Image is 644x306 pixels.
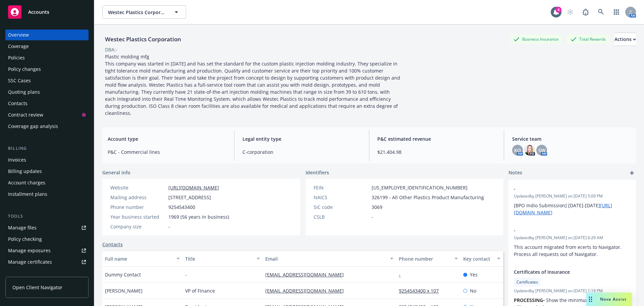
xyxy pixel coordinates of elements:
div: Billing updates [8,166,42,177]
span: 3069 [372,204,382,211]
a: Coverage gap analysis [5,121,89,132]
a: Contract review [5,110,89,120]
span: - [514,227,613,234]
a: Account charges [5,177,89,188]
span: - [168,223,170,230]
a: [EMAIL_ADDRESS][DOMAIN_NAME] [265,271,349,278]
span: P&C estimated revenue [377,135,496,142]
div: Account charges [8,177,45,188]
a: Contacts [5,98,89,109]
img: photo [524,145,535,156]
div: DBA: - [105,46,117,53]
a: Manage claims [5,268,89,279]
div: Year business started [110,213,166,220]
button: Email [263,251,396,267]
div: Business Insurance [510,35,562,43]
span: Updated by [PERSON_NAME] on [DATE] 1:19 PM [514,288,631,294]
div: -Updatedby [PERSON_NAME] on [DATE] 5:09 PM[BPO Indio Submission] [DATE]-[DATE][URL][DOMAIN_NAME] [508,180,636,221]
div: Billing [5,145,89,152]
div: Contacts [8,98,28,109]
span: - [514,185,613,192]
span: Open Client Navigator [12,284,62,291]
span: Accounts [28,9,49,15]
div: Invoices [8,155,26,165]
div: Policies [8,52,25,63]
a: Invoices [5,155,89,165]
span: Notes [508,169,522,177]
span: - [372,213,373,220]
a: add [628,169,636,177]
a: Installment plans [5,189,89,200]
strong: PROCESSING [514,297,543,303]
a: Policies [5,52,89,63]
a: Quoting plans [5,87,89,97]
span: Updated by [PERSON_NAME] on [DATE] 6:29 AM [514,235,631,241]
span: Account type [108,135,226,142]
div: Manage claims [8,268,42,279]
button: Title [182,251,263,267]
div: CSLB [314,213,369,220]
div: NAICS [314,194,369,201]
div: Manage certificates [8,257,52,267]
a: [EMAIL_ADDRESS][DOMAIN_NAME] [265,288,349,294]
button: Actions [614,33,636,46]
span: Dummy Contact [105,271,141,278]
a: Manage files [5,222,89,233]
a: Policy checking [5,234,89,245]
span: Yes [470,271,478,278]
span: - [185,271,187,278]
div: Drag to move [586,293,595,306]
a: Contacts [102,241,123,248]
span: [STREET_ADDRESS] [168,194,211,201]
div: Manage exposures [8,245,51,256]
span: General info [102,169,130,176]
a: Manage exposures [5,245,89,256]
span: SW [538,147,545,154]
button: Westec Plastics Corporation [102,5,186,19]
div: Phone number [110,204,166,211]
p: [BPO Indio Submission] [DATE]-[DATE] [514,202,631,216]
div: Phone number [399,255,450,262]
span: Service team [512,135,631,142]
div: Manage files [8,222,37,233]
div: SIC code [314,204,369,211]
span: [US_EMPLOYER_IDENTIFICATION_NUMBER] [372,184,468,191]
div: Coverage gap analysis [8,121,58,132]
span: VP of Finance [185,287,215,294]
span: [PERSON_NAME] [105,287,143,294]
span: Identifiers [306,169,329,176]
div: 4 [555,7,561,13]
a: Report a Bug [579,5,592,19]
span: This account migrated from ecerts to Navigator. Process all requests out of Navigator. [514,244,623,257]
span: Westec Plastics Corporation [108,9,166,16]
a: Coverage [5,41,89,52]
div: Total Rewards [567,35,609,43]
span: KO [514,147,521,154]
div: Overview [8,30,29,40]
span: 9254543400 [168,204,195,211]
div: Website [110,184,166,191]
div: SSC Cases [8,75,31,86]
div: Policy changes [8,64,41,75]
button: Nova Assist [586,293,632,306]
div: Tools [5,213,89,220]
div: Full name [105,255,172,262]
a: SSC Cases [5,75,89,86]
div: Actions [614,33,636,46]
span: 326199 - All Other Plastics Product Manufacturing [372,194,484,201]
a: Switch app [610,5,623,19]
button: Phone number [396,251,460,267]
div: Mailing address [110,194,166,201]
a: [URL][DOMAIN_NAME] [168,184,219,191]
span: Plastic molding mfg This company was started in [DATE] and has set the standard for the custom pl... [105,53,401,116]
span: Certificates of Insurance [514,268,613,275]
span: P&C - Commercial lines [108,148,226,156]
a: Policy changes [5,64,89,75]
div: Key contact [463,255,493,262]
div: Company size [110,223,166,230]
div: Coverage [8,41,29,52]
button: Full name [102,251,182,267]
span: $21,404.98 [377,148,496,156]
a: - [399,271,406,278]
